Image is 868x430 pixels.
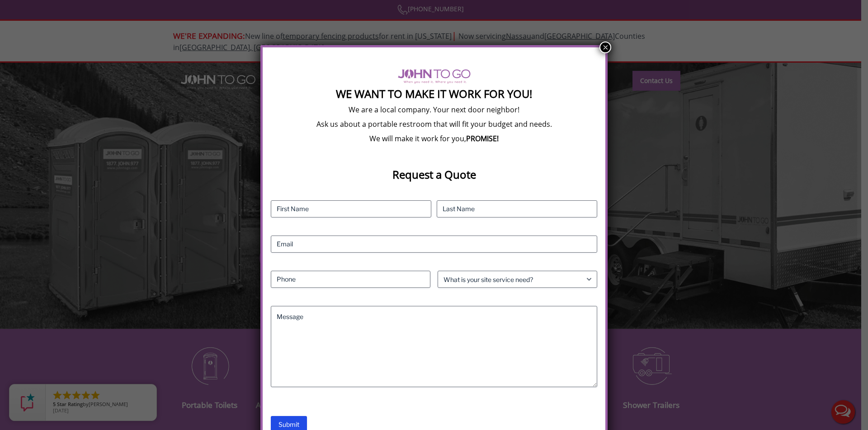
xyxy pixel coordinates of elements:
[466,134,499,143] b: PROMISE!
[271,105,597,115] p: We are a local company. Your next door neighbor!
[271,236,597,253] input: Email
[336,86,532,101] strong: We Want To Make It Work For You!
[271,271,430,288] input: Phone
[599,42,611,53] button: Close
[398,69,471,83] img: logo of viptogo
[271,200,431,217] input: First Name
[392,167,476,182] strong: Request a Quote
[437,200,597,217] input: Last Name
[271,134,597,143] p: We will make it work for you,
[271,119,597,129] p: Ask us about a portable restroom that will fit your budget and needs.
